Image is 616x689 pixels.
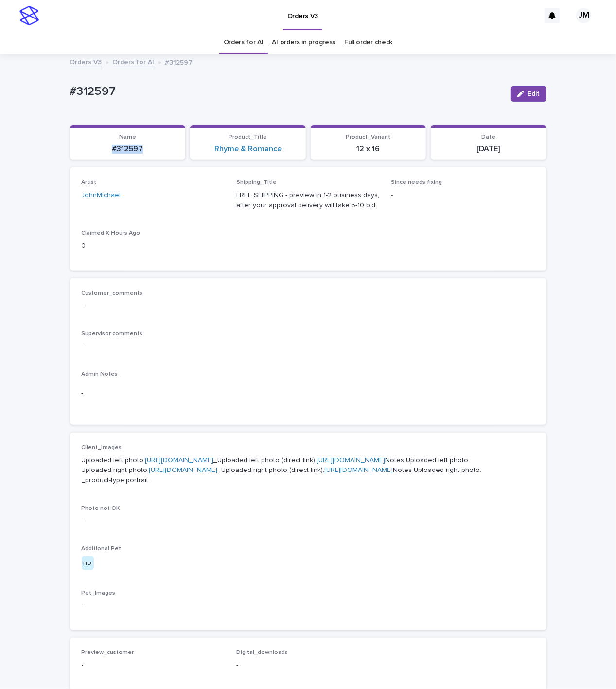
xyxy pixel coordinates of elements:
p: #312597 [70,85,503,99]
span: Admin Notes [82,371,118,377]
span: Client_Images [82,445,122,451]
p: - [82,341,535,351]
a: Full order check [344,31,392,54]
span: Product_Variant [346,134,390,140]
p: 0 [82,241,225,251]
span: Artist [82,180,97,185]
span: Pet_Images [82,590,116,596]
a: [URL][DOMAIN_NAME] [145,457,214,464]
a: AI orders in progress [272,31,336,54]
p: #312597 [165,56,193,67]
p: - [82,301,535,311]
span: Additional Pet [82,546,122,552]
a: [URL][DOMAIN_NAME] [317,457,386,464]
span: Date [481,134,495,140]
span: Digital_downloads [236,650,288,656]
span: Customer_comments [82,290,143,296]
button: Edit [511,86,546,102]
a: Orders for AI [113,56,155,67]
span: Edit [528,91,540,97]
p: - [82,601,535,611]
p: 12 x 16 [317,145,421,154]
a: Orders for AI [224,31,264,54]
div: JM [576,8,592,23]
div: no [82,556,94,570]
span: Photo not OK [82,506,120,511]
span: Supervisor comments [82,331,143,337]
p: - [82,516,535,526]
p: - [391,190,535,200]
span: Name [119,134,136,140]
img: stacker-logo-s-only.png [19,6,39,25]
p: Uploaded left photo: _Uploaded left photo (direct link): Notes Uploaded left photo: Uploaded righ... [82,455,535,486]
span: Since needs fixing [391,180,442,185]
span: Product_Title [229,134,267,140]
p: [DATE] [437,145,541,154]
a: [URL][DOMAIN_NAME] [149,467,218,473]
a: JohnMichael [82,190,121,200]
p: FREE SHIPPING - preview in 1-2 business days, after your approval delivery will take 5-10 b.d. [236,190,380,211]
a: Orders V3 [70,56,102,67]
p: #312597 [76,145,180,154]
p: - [82,388,535,399]
span: Shipping_Title [236,180,277,185]
a: Rhyme & Romance [214,145,282,154]
a: [URL][DOMAIN_NAME] [325,467,393,473]
p: - [236,661,380,671]
span: Preview_customer [82,650,134,656]
p: - [82,661,225,671]
span: Claimed X Hours Ago [82,230,141,236]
